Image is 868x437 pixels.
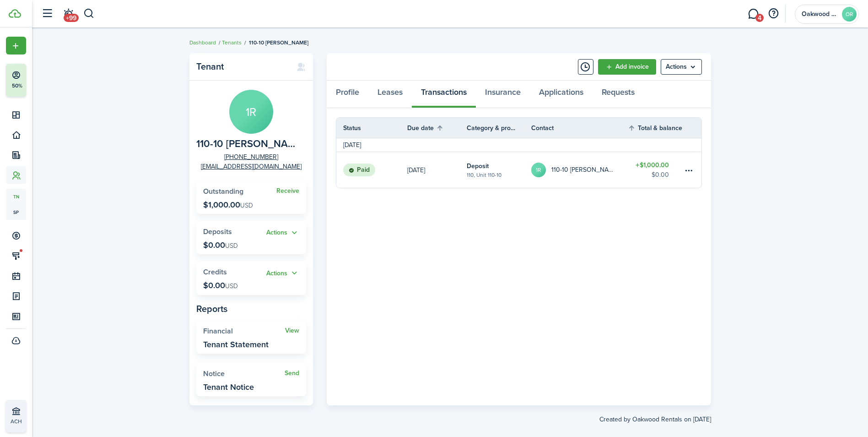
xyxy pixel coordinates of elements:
created-at: Created by Oakwood Rentals on [DATE] [189,405,711,424]
th: Sort [628,122,683,133]
table-subtitle: 110, Unit 110-10 [467,171,501,179]
span: USD [225,241,238,251]
span: Credits [203,267,227,277]
button: 50% [6,64,82,97]
button: Open resource center [766,6,781,22]
p: $1,000.00 [203,200,253,209]
button: Actions [266,228,299,238]
span: 4 [755,14,764,22]
span: +99 [64,14,79,22]
button: Open menu [266,228,299,238]
a: Leases [368,81,412,108]
a: Paid [336,152,407,188]
panel-main-subtitle: Reports [196,302,306,316]
p: 50% [11,82,23,90]
a: Tenants [222,38,242,47]
button: Open menu [661,59,702,75]
button: Open menu [266,268,299,279]
a: Requests [593,81,644,108]
span: 110-10 Ronald Sisk [196,138,302,150]
button: Search [83,6,95,22]
avatar-text: 1R [531,163,546,177]
a: tn [6,189,26,204]
span: Oakwood Rentals [802,11,838,17]
widget-stats-description: Tenant Statement [203,340,269,349]
p: $0.00 [203,281,238,290]
a: $1,000.00$0.00 [628,152,683,188]
img: TenantCloud [9,9,21,18]
menu-btn: Actions [661,59,702,75]
a: sp [6,204,26,220]
widget-stats-description: Tenant Notice [203,382,254,392]
th: Sort [407,122,467,133]
table-amount-title: $1,000.00 [636,160,669,170]
a: 1R110-10 [PERSON_NAME] [531,152,628,188]
table-info-title: Deposit [467,161,489,171]
a: Send [285,370,299,377]
button: Open menu [6,37,26,55]
span: USD [240,201,253,210]
a: Applications [530,81,593,108]
widget-stats-title: Financial [203,327,285,335]
a: Insurance [476,81,530,108]
panel-main-title: Tenant [196,61,287,72]
table-profile-info-text: 110-10 [PERSON_NAME] [551,166,615,174]
a: [PHONE_NUMBER] [224,152,278,162]
a: Dashboard [189,38,216,47]
a: Deposit110, Unit 110-10 [467,152,531,188]
p: ACH [11,417,65,426]
span: Deposits [203,226,232,237]
th: Contact [531,123,628,133]
table-amount-description: $0.00 [652,170,669,180]
a: Profile [327,81,368,108]
a: Messaging [744,2,762,26]
th: Status [336,123,407,133]
a: ACH [6,400,26,432]
avatar-text: OR [842,7,857,22]
span: USD [225,281,238,291]
span: 110-10 [PERSON_NAME] [249,38,308,47]
td: [DATE] [336,140,368,150]
a: Notifications [59,2,77,26]
p: [DATE] [407,165,425,175]
a: View [285,327,299,334]
button: Timeline [578,59,593,75]
p: $0.00 [203,240,238,250]
a: Receive [276,187,299,195]
button: Open sidebar [38,5,56,22]
a: [EMAIL_ADDRESS][DOMAIN_NAME] [201,162,302,171]
status: Paid [343,164,375,176]
button: Actions [266,268,299,279]
span: Outstanding [203,186,243,197]
th: Category & property [467,123,531,133]
avatar-text: 1R [229,90,273,134]
a: Add invoice [598,59,656,75]
widget-stats-title: Notice [203,370,285,378]
a: [DATE] [407,152,467,188]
